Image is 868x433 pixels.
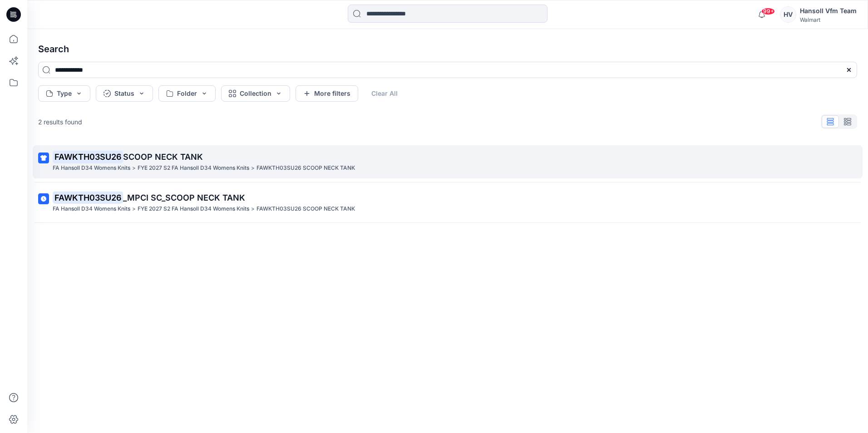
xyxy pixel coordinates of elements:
p: FYE 2027 S2 FA Hansoll D34 Womens Knits [138,204,249,214]
span: 99+ [761,8,775,15]
p: 2 results found [38,117,82,127]
button: Folder [158,85,216,102]
p: FAWKTH03SU26 SCOOP NECK TANK [256,204,355,214]
p: > [251,204,255,214]
div: Hansoll Vfm Team [800,5,857,16]
span: _MPCI SC_SCOOP NECK TANK [123,193,245,202]
p: FAWKTH03SU26 SCOOP NECK TANK [256,163,355,173]
p: > [132,204,136,214]
button: Collection [221,85,290,102]
a: FAWKTH03SU26SCOOP NECK TANKFA Hansoll D34 Womens Knits>FYE 2027 S2 FA Hansoll D34 Womens Knits>FA... [33,145,863,178]
h4: Search [31,36,864,62]
div: Walmart [800,16,857,23]
button: More filters [296,85,358,102]
p: > [132,163,136,173]
button: Type [38,85,90,102]
p: > [251,163,255,173]
div: HV [780,6,796,23]
a: FAWKTH03SU26_MPCI SC_SCOOP NECK TANKFA Hansoll D34 Womens Knits>FYE 2027 S2 FA Hansoll D34 Womens... [33,186,863,219]
p: FYE 2027 S2 FA Hansoll D34 Womens Knits [138,163,249,173]
button: Status [96,85,153,102]
mark: FAWKTH03SU26 [53,150,123,163]
p: FA Hansoll D34 Womens Knits [53,163,130,173]
span: SCOOP NECK TANK [123,152,203,162]
p: FA Hansoll D34 Womens Knits [53,204,130,214]
mark: FAWKTH03SU26 [53,191,123,204]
